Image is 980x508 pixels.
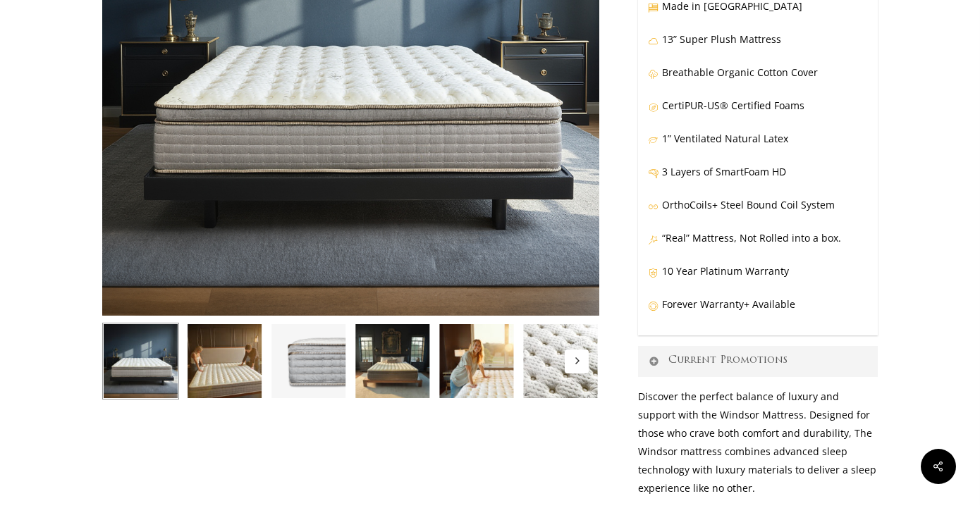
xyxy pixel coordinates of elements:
p: CertiPUR-US® Certified Foams [648,97,868,130]
p: 1” Ventilated Natural Latex [648,130,868,163]
p: 10 Year Platinum Warranty [648,262,868,295]
p: Forever Warranty+ Available [648,295,868,328]
p: OrthoCoils+ Steel Bound Coil System [648,196,868,229]
button: Next [565,349,589,373]
p: Breathable Organic Cotton Cover [648,63,868,97]
img: Windsor-Side-Profile-HD-Closeup [270,323,347,399]
a: Current Promotions [638,346,878,377]
img: Windsor-Condo-Shoot-Joane-and-eric feel the plush pillow top. [186,323,263,399]
p: 3 Layers of SmartFoam HD [648,163,868,196]
p: “Real” Mattress, Not Rolled into a box. [648,229,868,262]
p: 13” Super Plush Mattress [648,30,868,63]
img: Windsor In NH Manor [354,323,431,399]
img: Windsor In Studio [102,323,179,399]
